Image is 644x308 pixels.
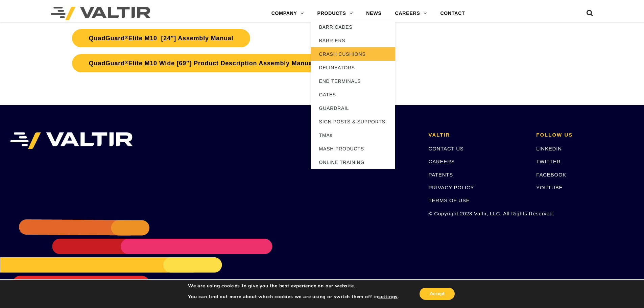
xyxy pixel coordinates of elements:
a: MASH PRODUCTS [311,142,395,156]
a: NEWS [359,7,388,20]
a: FACEBOOK [536,172,566,177]
a: DELINEATORS [311,61,395,74]
a: TERMS OF USE [429,197,470,203]
a: CONTACT US [429,146,464,151]
a: LINKEDIN [536,146,562,151]
sup: ® [125,60,128,65]
h2: VALTIR [429,132,526,138]
a: QuadGuard®Elite M10 [24″] Assembly Manual [72,29,251,47]
img: VALTIR [10,132,133,149]
h2: FOLLOW US [536,132,634,138]
a: CAREERS [388,7,434,20]
a: PATENTS [429,172,453,177]
a: END TERMINALS [311,74,395,88]
a: COMPANY [265,7,311,20]
a: ONLINE TRAINING [311,156,395,169]
a: SIGN POSTS & SUPPORTS [311,115,395,128]
a: BARRIERS [311,34,395,47]
a: CAREERS [429,159,455,164]
p: We are using cookies to give you the best experience on our website. [188,283,399,289]
p: You can find out more about which cookies we are using or switch them off in . [188,294,399,300]
p: © Copyright 2023 Valtir, LLC. All Rights Reserved. [429,210,526,217]
a: TMAs [311,128,395,142]
a: GUARDRAIL [311,101,395,115]
a: PRIVACY POLICY [429,185,474,190]
a: TWITTER [536,159,560,164]
a: PRODUCTS [311,7,360,20]
a: CONTACT [433,7,472,20]
a: YOUTUBE [536,185,563,190]
sup: ® [125,35,128,40]
a: BARRICADES [311,20,395,34]
a: QuadGuard®Elite M10 Wide [69″] Product Description Assembly Manual [72,54,331,72]
a: CRASH CUSHIONS [311,47,395,61]
button: settings [378,294,398,300]
img: Valtir [51,7,150,20]
button: Accept [420,288,455,300]
a: GATES [311,88,395,101]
